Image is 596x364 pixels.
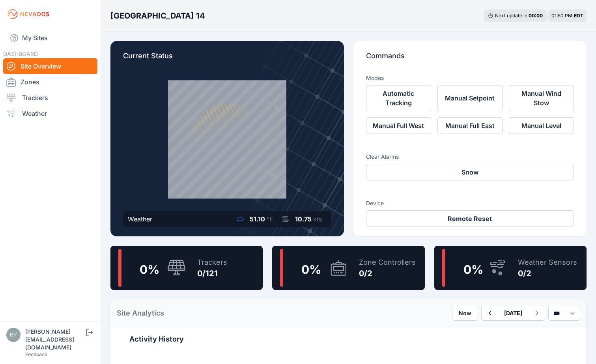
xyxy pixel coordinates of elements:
[359,257,416,268] div: Zone Controllers
[434,246,587,290] a: 0%Weather Sensors0/2
[359,268,416,279] div: 0/2
[366,153,574,161] h3: Clear Alarms
[3,74,97,90] a: Zones
[25,328,84,351] div: [PERSON_NAME][EMAIL_ADDRESS][DOMAIN_NAME]
[128,214,152,224] div: Weather
[110,6,205,26] nav: Breadcrumb
[574,13,583,19] span: EDT
[110,246,263,290] a: 0%Trackers0/121
[529,13,543,19] div: 00 : 00
[272,246,424,290] a: 0%Zone Controllers0/2
[366,164,574,180] button: Snow
[463,262,483,277] span: 0 %
[366,199,574,207] h3: Device
[3,28,97,47] a: My Sites
[197,268,227,279] div: 0/121
[3,50,38,57] span: DASHBOARD
[250,215,265,223] span: 51.10
[437,85,503,111] button: Manual Setpoint
[366,117,431,134] button: Manual Full West
[3,106,97,121] a: Weather
[197,257,227,268] div: Trackers
[509,85,574,111] button: Manual Wind Stow
[301,262,321,277] span: 0 %
[452,306,478,321] button: Now
[498,306,529,320] button: [DATE]
[509,117,574,134] button: Manual Level
[366,50,574,68] p: Commands
[366,74,384,82] h3: Modes
[551,13,572,19] span: 01:50 PM
[3,90,97,106] a: Trackers
[110,10,205,21] h3: [GEOGRAPHIC_DATA] 14
[3,58,97,74] a: Site Overview
[495,13,527,19] span: Next update in
[6,8,50,20] img: Nevados
[140,262,159,277] span: 0 %
[437,117,503,134] button: Manual Full East
[366,210,574,227] button: Remote Reset
[6,328,21,342] img: ryan@bullrockcorp.com
[366,85,431,111] button: Automatic Tracking
[313,215,322,223] span: kts
[123,50,331,68] p: Current Status
[518,257,577,268] div: Weather Sensors
[117,308,164,319] h2: Site Analytics
[295,215,312,223] span: 10.75
[129,334,568,345] h2: Activity History
[267,215,273,223] span: °F
[25,351,47,357] a: Feedback
[518,268,577,279] div: 0/2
